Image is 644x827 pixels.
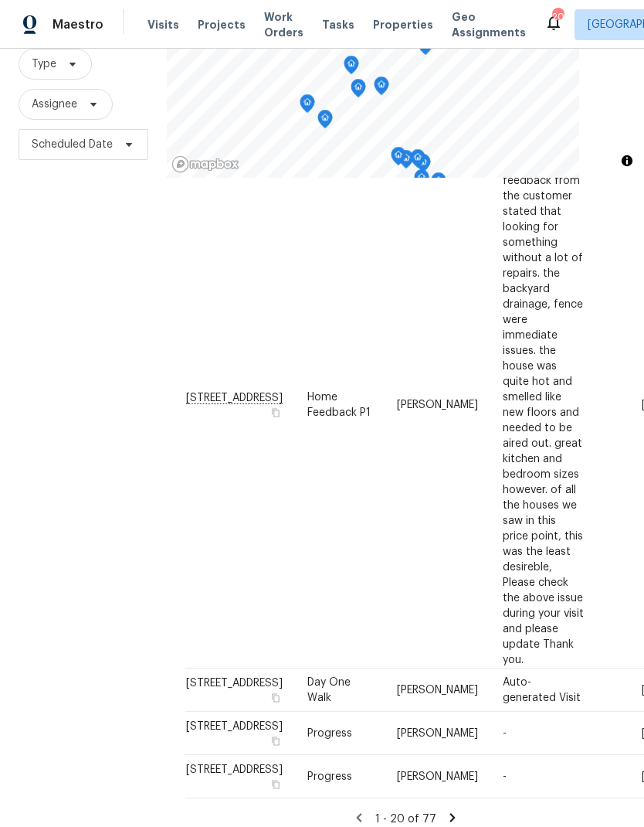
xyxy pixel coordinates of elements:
[32,137,113,152] span: Scheduled Date
[307,677,351,703] span: Day One Walk
[269,405,283,419] button: Copy Address
[300,94,315,118] div: Map marker
[503,677,581,703] span: Auto-generated Visit
[269,734,283,748] button: Copy Address
[397,771,478,782] span: [PERSON_NAME]
[186,764,283,775] span: [STREET_ADDRESS]
[351,79,366,103] div: Map marker
[397,685,478,696] span: [PERSON_NAME]
[307,391,371,417] span: Home Feedback P1
[397,728,478,739] span: [PERSON_NAME]
[147,17,179,32] span: Visits
[186,678,283,689] span: [STREET_ADDRESS]
[32,56,56,72] span: Type
[618,151,636,170] button: Toggle attribution
[32,97,77,112] span: Assignee
[269,778,283,791] button: Copy Address
[503,728,507,739] span: -
[374,77,389,100] div: Map marker
[264,9,303,40] span: Work Orders
[344,56,359,80] div: Map marker
[373,17,433,32] span: Properties
[503,144,584,665] span: Hello Team, Received a feedback from the customer stated that looking for something without a lot...
[198,17,246,32] span: Projects
[322,19,354,30] span: Tasks
[398,150,414,174] div: Map marker
[307,728,352,739] span: Progress
[410,149,425,173] div: Map marker
[431,172,446,196] div: Map marker
[317,110,333,134] div: Map marker
[53,17,103,32] span: Maestro
[503,771,507,782] span: -
[622,152,632,169] span: Toggle attribution
[375,814,436,825] span: 1 - 20 of 77
[397,399,478,410] span: [PERSON_NAME]
[552,9,563,25] div: 20
[186,721,283,732] span: [STREET_ADDRESS]
[307,771,352,782] span: Progress
[452,9,526,40] span: Geo Assignments
[269,691,283,705] button: Copy Address
[391,147,406,171] div: Map marker
[171,155,239,173] a: Mapbox homepage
